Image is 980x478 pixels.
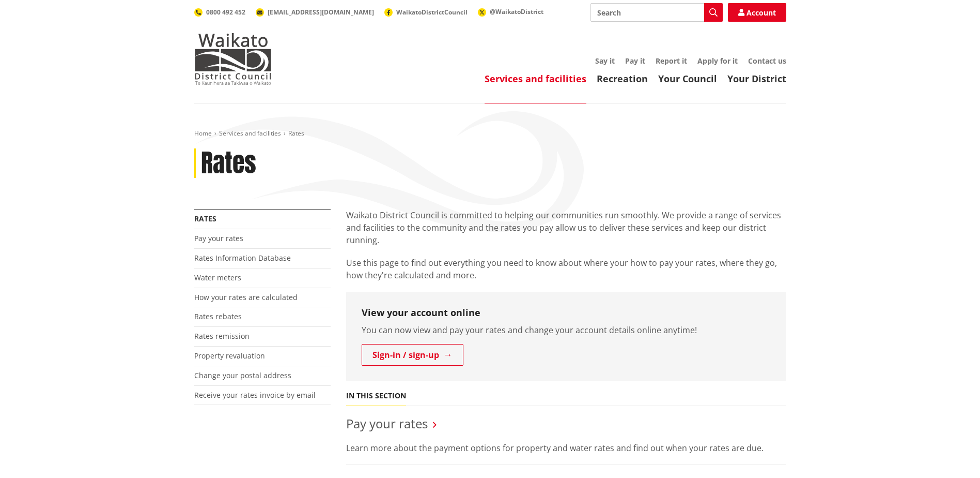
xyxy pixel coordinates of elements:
[194,129,212,138] a: Home
[590,3,723,22] input: Search input
[194,8,245,17] a: 0800 492 452
[490,7,543,16] span: @WaikatoDistrict
[194,292,298,302] a: How your rates are calculated
[384,8,468,17] a: WaikatoDistrictCouncil
[268,8,374,17] span: [EMAIL_ADDRESS][DOMAIN_NAME]
[194,351,265,361] a: Property revaluation
[362,307,771,319] h3: View your account online
[727,72,786,85] a: Your District
[656,56,687,66] a: Report it
[194,390,316,400] a: Receive your rates invoice by email
[194,233,243,243] a: Pay your rates
[194,253,291,263] a: Rates Information Database
[194,331,250,341] a: Rates remission
[194,129,786,138] nav: breadcrumb
[485,72,586,85] a: Services and facilities
[625,56,645,66] a: Pay it
[194,273,241,282] a: Water meters
[748,56,786,66] a: Contact us
[194,370,291,380] a: Change your postal address
[362,344,463,366] a: Sign-in / sign-up
[346,392,406,400] h5: In this section
[597,72,648,85] a: Recreation
[396,8,468,17] span: WaikatoDistrictCouncil
[346,257,786,281] p: Use this page to find out everything you need to know about where your how to pay your rates, whe...
[728,3,786,22] a: Account
[658,72,717,85] a: Your Council
[194,214,216,223] a: Rates
[194,33,272,85] img: Waikato District Council - Te Kaunihera aa Takiwaa o Waikato
[346,415,428,432] a: Pay your rates
[219,129,281,138] a: Services and facilities
[346,442,786,454] p: Learn more about the payment options for property and water rates and find out when your rates ar...
[288,129,304,138] span: Rates
[478,7,543,16] a: @WaikatoDistrict
[201,148,256,178] h1: Rates
[206,8,245,17] span: 0800 492 452
[194,311,242,321] a: Rates rebates
[697,56,738,66] a: Apply for it
[362,324,771,336] p: You can now view and pay your rates and change your account details online anytime!
[346,209,786,246] p: Waikato District Council is committed to helping our communities run smoothly. We provide a range...
[256,8,374,17] a: [EMAIL_ADDRESS][DOMAIN_NAME]
[595,56,615,66] a: Say it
